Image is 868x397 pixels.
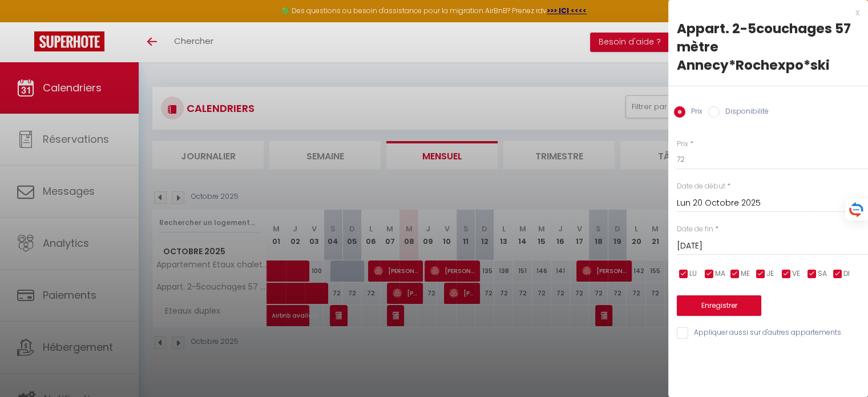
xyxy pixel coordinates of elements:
span: VE [792,268,800,279]
span: DI [843,268,850,279]
span: LU [689,268,697,279]
label: Prix [685,106,703,119]
label: Disponibilité [720,106,769,119]
label: Prix [677,139,688,150]
div: Appart. 2-5couchages 57 mètre Annecy*Rochexpo*ski [677,19,859,74]
span: MA [715,268,725,279]
span: SA [818,268,827,279]
button: Enregistrer [677,295,761,316]
label: Date de début [677,181,725,192]
label: Date de fin [677,224,713,235]
span: ME [741,268,750,279]
span: JE [766,268,774,279]
div: x [668,6,859,19]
